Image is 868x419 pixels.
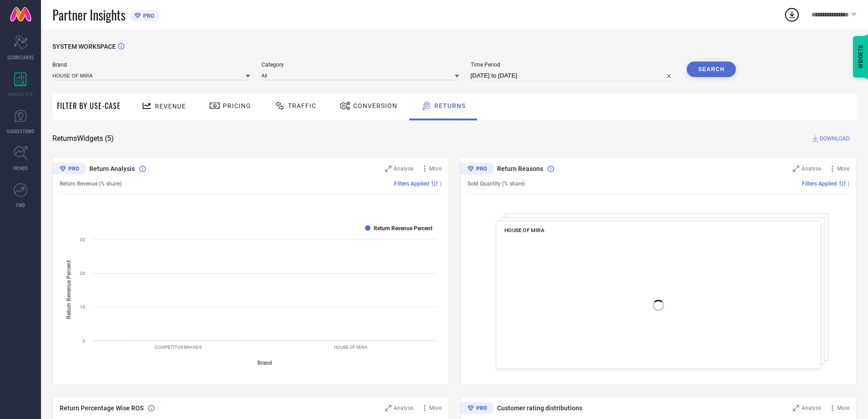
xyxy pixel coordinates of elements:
text: 30 [80,237,85,242]
span: Returns Widgets ( 5 ) [52,134,114,143]
span: DOWNLOAD [820,134,850,143]
span: | [848,181,849,187]
span: SYSTEM WORKSPACE [52,43,116,50]
span: Conversion [353,102,397,109]
span: TRENDS [13,165,28,171]
span: Customer rating distributions [497,404,582,412]
span: Analyse [801,166,821,172]
button: Search [687,62,736,77]
span: SUGGESTIONS [7,128,35,134]
svg: Zoom [793,405,799,411]
span: PRO [141,12,154,19]
text: 20 [80,271,85,276]
div: Premium [460,163,494,176]
text: 0 [82,338,85,343]
span: | [440,181,442,187]
span: Filter By Use-Case [57,100,121,111]
span: More [837,405,849,411]
svg: Zoom [385,166,391,172]
span: WORKSPACE [8,91,33,98]
span: Analyse [801,405,821,411]
span: Returns [434,102,466,109]
span: Time Period [471,62,676,68]
span: HOUSE OF MIRA [504,227,544,233]
tspan: Brand [257,360,272,366]
svg: Zoom [385,405,391,411]
span: More [429,405,442,411]
span: Brand [52,62,250,68]
span: Pricing [223,102,251,109]
div: Premium [460,402,494,416]
span: Return Analysis [89,165,135,172]
span: Traffic [288,102,316,109]
text: 10 [80,305,85,310]
span: More [429,166,442,172]
span: Filters Applied [394,181,429,187]
span: Analyse [394,405,413,411]
text: Return Revenue Percent [374,225,432,232]
text: HOUSE OF MIRA [334,345,368,350]
span: Return Revenue (% share) [60,181,122,187]
span: Sold Quantity (% share) [467,181,525,187]
span: SCORECARDS [7,54,34,61]
input: Select time period [471,70,676,81]
svg: Zoom [793,166,799,172]
span: Return Reasons [497,165,543,172]
span: More [837,166,849,172]
div: Open download list [784,6,800,23]
span: Category [262,62,459,68]
span: Partner Insights [52,5,125,24]
text: COMPETITOR BRANDS [154,345,202,350]
span: FWD [16,202,25,208]
div: Premium [52,163,86,176]
span: Revenue [155,103,186,110]
span: Return Percentage Wise ROS [60,404,144,412]
span: Analyse [394,166,413,172]
tspan: Return Revenue Percent [66,260,72,319]
span: Filters Applied [802,181,837,187]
